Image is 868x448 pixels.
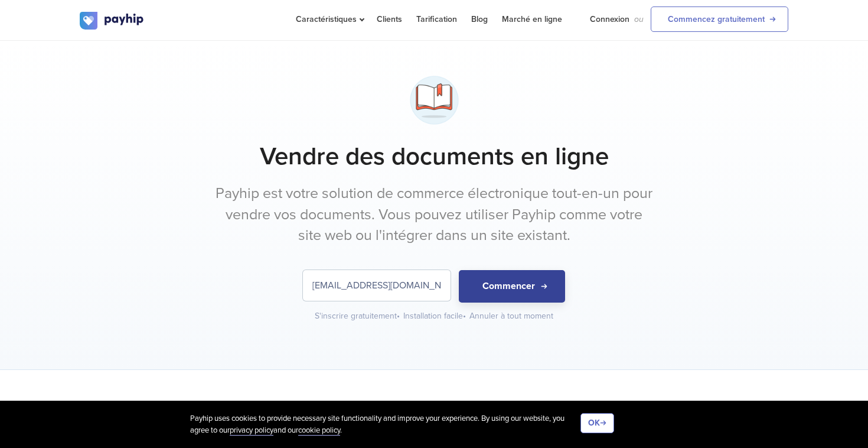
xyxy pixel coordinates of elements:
[469,310,553,322] div: Annuler à tout moment
[303,270,451,301] input: Saisissez votre adresse électronique
[298,426,340,436] a: cookie policy
[80,12,145,30] img: logo.svg
[651,7,788,32] a: Commencez gratuitement
[315,310,401,322] div: S'inscrire gratuitement
[230,426,273,436] a: privacy policy
[397,311,400,321] span: •
[296,14,363,24] span: Caractéristiques
[580,413,614,433] button: OK
[404,70,464,130] img: bookmark-6w6ifwtzjfv4eucylhl5b3.png
[190,413,580,436] div: Payhip uses cookies to provide necessary site functionality and improve your experience. By using...
[213,183,655,246] p: Payhip est votre solution de commerce électronique tout-en-un pour vendre vos documents. Vous pou...
[403,310,467,322] div: Installation facile
[80,142,788,171] h1: Vendre des documents en ligne
[459,270,565,303] button: Commencer
[463,311,466,321] span: •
